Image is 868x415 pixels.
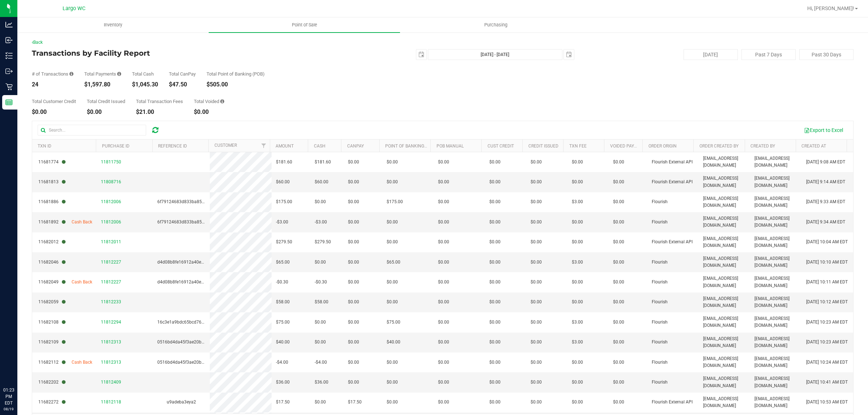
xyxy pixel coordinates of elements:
span: $0.00 [613,239,624,245]
span: Cash Back [72,219,92,226]
div: Total Customer Credit [32,99,76,104]
span: $0.00 [531,219,542,226]
span: Flourish [652,359,668,366]
span: $3.00 [572,319,583,326]
span: [EMAIL_ADDRESS][DOMAIN_NAME] [703,235,746,249]
span: 11681813 [38,179,65,185]
div: Total Voided [194,99,224,104]
span: $0.00 [387,379,398,386]
span: $75.00 [276,319,290,326]
div: $47.50 [169,82,196,87]
span: Largo WC [63,5,85,12]
span: [DATE] 9:33 AM EDT [806,198,845,205]
span: $0.00 [489,279,501,286]
span: $0.00 [572,379,583,386]
span: select [564,50,574,60]
span: Flourish [652,299,668,305]
span: $0.00 [572,359,583,366]
span: Point of Sale [282,22,327,28]
button: [DATE] [684,49,738,60]
p: 01:23 PM EDT [3,387,14,406]
a: Order Created By [699,144,739,149]
button: Past 30 Days [799,49,854,60]
span: Flourish External API [652,239,693,245]
span: Flourish [652,198,668,205]
span: 16c3e1a9bdc65bcd76b1329e60dad953 [157,320,237,325]
a: Cash [314,144,325,149]
div: $21.00 [136,109,183,115]
i: Count of all successful payment transactions, possibly including voids, refunds, and cash-back fr... [69,72,73,76]
span: [DATE] 10:53 AM EDT [806,399,848,406]
span: [DATE] 10:11 AM EDT [806,279,848,286]
span: $0.00 [489,299,501,305]
span: 6f79124683d833ba8569d94276c66767 [157,219,237,224]
a: Cust Credit [488,144,514,149]
span: $3.00 [572,339,583,346]
inline-svg: Reports [5,99,13,106]
span: $0.00 [531,379,542,386]
span: Inventory [94,22,132,28]
span: [EMAIL_ADDRESS][DOMAIN_NAME] [754,315,797,329]
span: $0.00 [489,259,501,266]
span: $0.00 [348,319,359,326]
div: $0.00 [32,109,76,115]
span: $0.00 [613,319,624,326]
span: [EMAIL_ADDRESS][DOMAIN_NAME] [703,355,746,369]
a: Credit Issued [528,144,558,149]
div: $0.00 [87,109,125,115]
span: $36.00 [315,379,328,386]
span: $0.00 [438,159,449,166]
span: [EMAIL_ADDRESS][DOMAIN_NAME] [703,195,746,209]
span: $0.00 [348,219,359,226]
iframe: Resource center unread badge [21,356,30,365]
p: 08/19 [3,406,14,412]
span: $0.00 [348,179,359,185]
div: 24 [32,82,73,87]
span: [EMAIL_ADDRESS][DOMAIN_NAME] [703,155,746,169]
span: $0.00 [613,399,624,406]
span: $0.00 [387,159,398,166]
span: [EMAIL_ADDRESS][DOMAIN_NAME] [754,235,797,249]
span: [EMAIL_ADDRESS][DOMAIN_NAME] [703,175,746,189]
span: $0.00 [613,179,624,185]
span: Flourish [652,219,668,226]
span: $0.00 [572,239,583,245]
span: $17.50 [276,399,290,406]
a: Reference ID [158,144,187,149]
span: Flourish [652,259,668,266]
span: d4d08b8fe16912a40e048310492a8ca8 [157,260,236,265]
span: Flourish External API [652,399,693,406]
span: Flourish External API [652,159,693,166]
span: $279.50 [276,239,292,245]
span: 0516bd4da45f3ae20be4ab06b40b3750 [157,360,237,365]
span: -$4.00 [315,359,327,366]
span: $0.00 [348,279,359,286]
inline-svg: Analytics [5,21,13,28]
span: 11808716 [101,179,121,184]
span: [DATE] 10:24 AM EDT [806,359,848,366]
span: 11812227 [101,279,121,284]
span: [EMAIL_ADDRESS][DOMAIN_NAME] [754,355,797,369]
span: [EMAIL_ADDRESS][DOMAIN_NAME] [754,375,797,389]
span: $40.00 [276,339,290,346]
span: 11682112 [38,359,65,366]
span: $0.00 [438,359,449,366]
span: 0516bd4da45f3ae20be4ab06b40b3750 [157,339,237,345]
span: $0.00 [572,159,583,166]
inline-svg: Inbound [5,37,13,44]
a: Filter [258,140,269,152]
i: Sum of all voided payment transaction amounts, excluding tips and transaction fees. [220,99,224,104]
div: $1,045.30 [132,82,158,87]
span: [EMAIL_ADDRESS][DOMAIN_NAME] [754,175,797,189]
span: $0.00 [315,339,326,346]
span: $75.00 [387,319,400,326]
span: $0.00 [572,399,583,406]
span: $0.00 [613,339,624,346]
div: Total Point of Banking (POB) [207,72,265,76]
a: Created By [750,144,775,149]
span: $0.00 [489,219,501,226]
button: Export to Excel [799,124,848,136]
span: $0.00 [438,198,449,205]
span: 11682012 [38,239,65,245]
span: $0.00 [613,279,624,286]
